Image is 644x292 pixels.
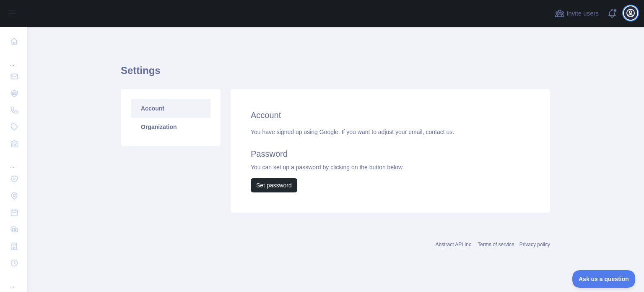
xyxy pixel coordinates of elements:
[519,242,550,247] a: Privacy policy
[436,242,473,247] a: Abstract API Inc.
[7,272,20,289] div: ...
[7,50,20,67] div: ...
[121,64,550,84] h1: Settings
[251,128,530,192] div: You have signed up using Google. If you want to adjust your email, You can set up a password by c...
[566,9,599,18] span: Invite users
[251,178,297,192] button: Set password
[7,153,20,170] div: ...
[131,118,210,136] a: Organization
[251,148,530,160] h2: Password
[553,7,600,20] button: Invite users
[478,242,514,247] a: Terms of service
[131,99,210,118] a: Account
[572,270,636,288] iframe: Toggle Customer Support
[426,129,454,135] a: contact us.
[251,109,530,121] h2: Account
